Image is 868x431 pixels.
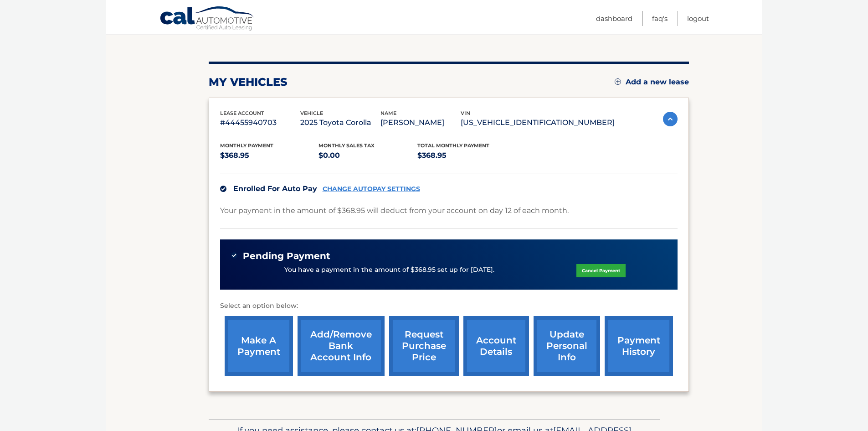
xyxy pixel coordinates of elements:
p: Your payment in the amount of $368.95 will deduct from your account on day 12 of each month. [220,204,569,217]
a: update personal info [534,316,600,376]
a: Dashboard [596,11,632,26]
a: Cancel Payment [576,264,626,277]
span: Monthly Payment [220,142,273,149]
a: CHANGE AUTOPAY SETTINGS [323,185,420,193]
a: Logout [687,11,709,26]
img: add.svg [615,78,621,85]
span: Enrolled For Auto Pay [233,184,317,193]
a: make a payment [225,316,293,376]
a: payment history [605,316,673,376]
img: accordion-active.svg [663,112,678,126]
a: account details [463,316,529,376]
span: lease account [220,110,264,116]
span: Monthly sales Tax [318,142,375,149]
a: Cal Automotive [159,6,255,32]
img: check-green.svg [231,252,237,259]
p: $368.95 [417,149,516,162]
span: Pending Payment [243,250,330,262]
a: request purchase price [389,316,459,376]
a: Add a new lease [615,78,689,87]
p: 2025 Toyota Corolla [300,116,380,129]
p: [PERSON_NAME] [380,116,461,129]
p: #44455940703 [220,116,300,129]
img: check.svg [220,186,226,192]
span: vin [461,110,470,116]
span: name [380,110,396,116]
p: Select an option below: [220,301,678,312]
p: [US_VEHICLE_IDENTIFICATION_NUMBER] [461,116,615,129]
span: Total Monthly Payment [417,142,489,149]
p: You have a payment in the amount of $368.95 set up for [DATE]. [284,265,494,275]
p: $0.00 [318,149,417,162]
h2: my vehicles [209,75,288,89]
p: $368.95 [220,149,319,162]
a: FAQ's [652,11,668,26]
a: Add/Remove bank account info [298,316,385,376]
span: vehicle [300,110,323,116]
